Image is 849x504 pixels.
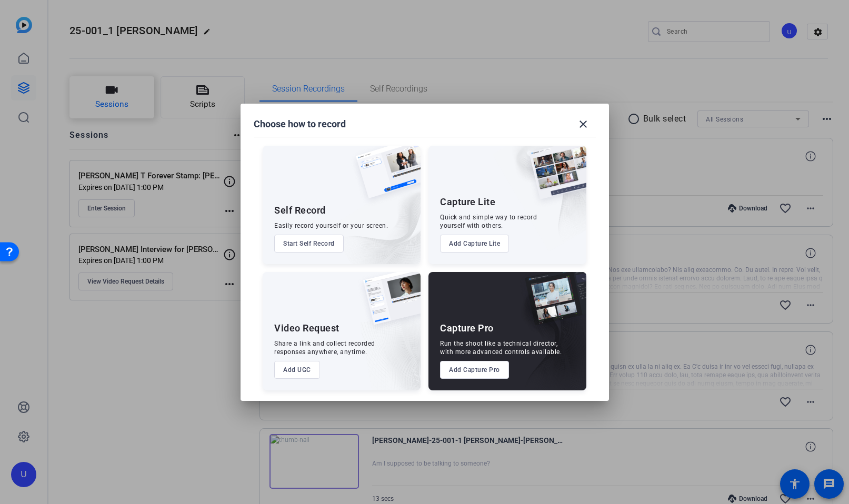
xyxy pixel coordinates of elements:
button: Add Capture Lite [440,235,509,253]
div: Capture Lite [440,196,495,208]
div: Run the shoot like a technical director, with more advanced controls available. [440,339,562,356]
img: ugc-content.png [355,272,421,336]
img: capture-lite.png [521,146,586,210]
img: embarkstudio-capture-lite.png [492,146,586,251]
img: embarkstudio-ugc-content.png [359,305,421,390]
img: embarkstudio-self-record.png [329,168,421,264]
div: Easily record yourself or your screen. [274,221,388,230]
h1: Choose how to record [254,118,346,130]
button: Add UGC [274,361,320,379]
button: Add Capture Pro [440,361,509,379]
div: Share a link and collect recorded responses anywhere, anytime. [274,339,375,356]
div: Quick and simple way to record yourself with others. [440,213,537,230]
button: Start Self Record [274,235,344,253]
img: self-record.png [348,146,421,209]
div: Self Record [274,204,326,217]
img: embarkstudio-capture-pro.png [508,285,586,390]
div: Capture Pro [440,322,494,335]
div: Video Request [274,322,339,335]
img: capture-pro.png [517,272,586,336]
mat-icon: close [577,118,590,130]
